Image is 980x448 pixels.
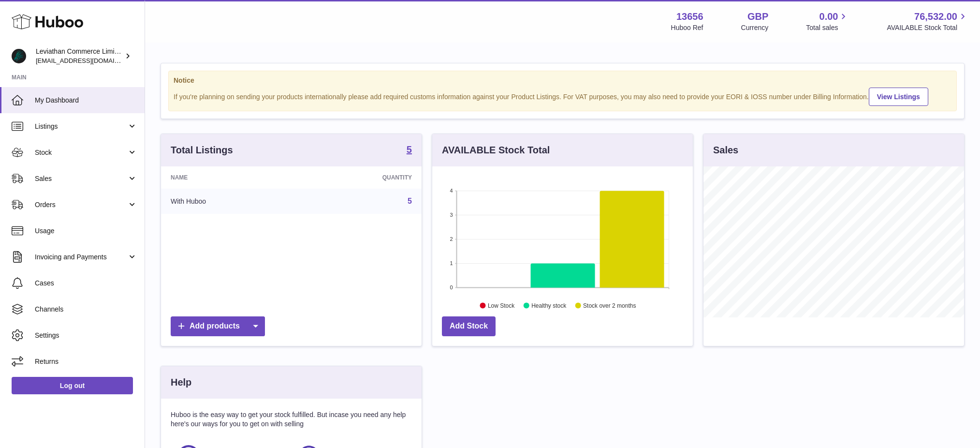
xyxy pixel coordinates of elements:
text: 4 [450,188,453,194]
span: 76,532.00 [914,10,957,23]
a: 5 [407,145,412,156]
th: Quantity [298,166,422,189]
strong: 13656 [676,10,703,23]
span: My Dashboard [35,96,137,105]
p: Huboo is the easy way to get your stock fulfilled. But incase you need any help here's our ways f... [171,410,412,429]
span: Channels [35,305,137,314]
h3: Help [171,376,191,389]
strong: GBP [747,10,768,23]
a: View Listings [869,88,928,106]
text: 0 [450,284,453,290]
a: 5 [408,197,412,205]
div: Huboo Ref [671,23,703,32]
a: Log out [12,377,133,394]
text: Stock over 2 months [583,302,636,309]
strong: Notice [174,76,951,85]
span: Settings [35,331,137,340]
img: support@pawwise.co [12,49,26,63]
span: Listings [35,122,127,131]
span: Stock [35,148,127,157]
text: 1 [450,260,453,266]
text: 3 [450,212,453,218]
text: Low Stock [488,302,515,309]
h3: Total Listings [171,144,233,157]
div: Currency [741,23,769,32]
td: With Huboo [161,189,298,214]
th: Name [161,166,298,189]
text: Healthy stock [531,302,567,309]
div: Leviathan Commerce Limited [36,47,123,65]
span: Sales [35,174,127,183]
a: Add Stock [442,316,496,336]
span: Usage [35,226,137,236]
span: AVAILABLE Stock Total [887,23,968,32]
span: Returns [35,357,137,366]
h3: Sales [713,144,738,157]
span: 0.00 [819,10,838,23]
span: Orders [35,200,127,209]
a: 76,532.00 AVAILABLE Stock Total [887,10,968,32]
a: Add products [171,316,265,336]
span: Total sales [806,23,849,32]
text: 2 [450,236,453,242]
div: If you're planning on sending your products internationally please add required customs informati... [174,86,951,106]
h3: AVAILABLE Stock Total [442,144,550,157]
span: Invoicing and Payments [35,253,127,262]
strong: 5 [407,145,412,154]
a: 0.00 Total sales [806,10,849,32]
span: Cases [35,279,137,288]
span: [EMAIL_ADDRESS][DOMAIN_NAME] [36,57,142,64]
